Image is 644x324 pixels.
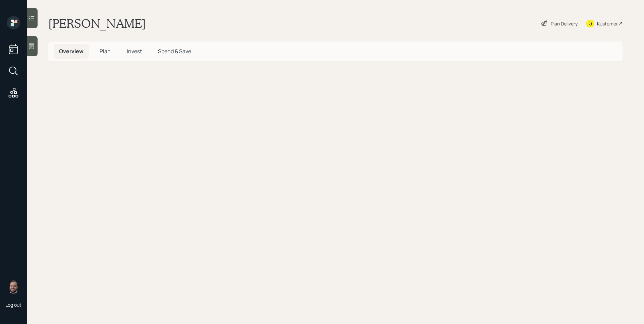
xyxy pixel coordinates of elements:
[48,16,146,31] h1: [PERSON_NAME]
[100,48,111,55] span: Plan
[7,280,20,294] img: james-distasi-headshot.png
[127,48,142,55] span: Invest
[59,48,84,55] span: Overview
[551,20,578,27] div: Plan Delivery
[158,48,191,55] span: Spend & Save
[597,20,618,27] div: Kustomer
[5,302,21,308] div: Log out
